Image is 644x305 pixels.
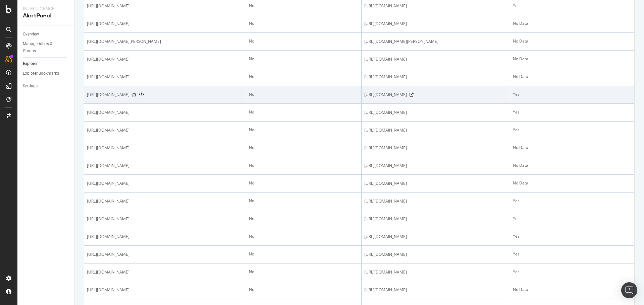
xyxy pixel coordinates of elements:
[513,38,632,44] div: No Data
[513,145,632,151] div: No Data
[513,198,632,204] div: Yes
[132,93,136,97] a: Visit Online Page
[249,269,359,275] div: No
[23,70,69,77] a: Explorer Bookmarks
[87,251,129,258] span: [URL][DOMAIN_NAME]
[513,233,632,239] div: Yes
[364,287,407,293] span: [URL][DOMAIN_NAME]
[364,216,407,222] span: [URL][DOMAIN_NAME]
[513,269,632,275] div: Yes
[513,180,632,186] div: No Data
[513,162,632,168] div: No Data
[364,20,407,27] span: [URL][DOMAIN_NAME]
[23,83,69,90] a: Settings
[513,109,632,115] div: Yes
[364,74,407,80] span: [URL][DOMAIN_NAME]
[249,91,359,97] div: No
[249,216,359,222] div: No
[87,127,129,134] span: [URL][DOMAIN_NAME]
[513,127,632,133] div: Yes
[513,20,632,26] div: No Data
[249,3,359,9] div: No
[249,74,359,80] div: No
[364,145,407,151] span: [URL][DOMAIN_NAME]
[249,20,359,26] div: No
[249,162,359,168] div: No
[513,3,632,9] div: Yes
[410,93,414,97] a: Visit Online Page
[23,60,38,67] div: Explorer
[513,74,632,80] div: No Data
[249,233,359,239] div: No
[23,70,59,77] div: Explorer Bookmarks
[621,282,637,298] div: Open Intercom Messenger
[23,12,69,20] div: AlertPanel
[364,233,407,240] span: [URL][DOMAIN_NAME]
[87,287,129,293] span: [URL][DOMAIN_NAME]
[87,233,129,240] span: [URL][DOMAIN_NAME]
[87,91,129,98] span: [URL][DOMAIN_NAME]
[23,31,39,38] div: Overview
[249,198,359,204] div: No
[23,41,63,55] div: Manage Alerts & Groups
[87,145,129,151] span: [URL][DOMAIN_NAME]
[249,109,359,115] div: No
[87,216,129,222] span: [URL][DOMAIN_NAME]
[249,127,359,133] div: No
[364,38,438,45] span: [URL][DOMAIN_NAME][PERSON_NAME]
[87,38,161,45] span: [URL][DOMAIN_NAME][PERSON_NAME]
[87,198,129,205] span: [URL][DOMAIN_NAME]
[513,287,632,293] div: No Data
[364,127,407,134] span: [URL][DOMAIN_NAME]
[87,269,129,276] span: [URL][DOMAIN_NAME]
[513,251,632,257] div: Yes
[87,74,129,80] span: [URL][DOMAIN_NAME]
[249,287,359,293] div: No
[364,3,407,9] span: [URL][DOMAIN_NAME]
[364,56,407,63] span: [URL][DOMAIN_NAME]
[513,91,632,97] div: Yes
[249,56,359,62] div: No
[513,56,632,62] div: No Data
[87,20,129,27] span: [URL][DOMAIN_NAME]
[364,109,407,116] span: [URL][DOMAIN_NAME]
[87,109,129,116] span: [URL][DOMAIN_NAME]
[364,91,407,98] span: [URL][DOMAIN_NAME]
[513,216,632,222] div: Yes
[364,162,407,169] span: [URL][DOMAIN_NAME]
[249,251,359,257] div: No
[87,180,129,187] span: [URL][DOMAIN_NAME]
[364,269,407,276] span: [URL][DOMAIN_NAME]
[23,83,38,90] div: Settings
[364,180,407,187] span: [URL][DOMAIN_NAME]
[249,180,359,186] div: No
[23,5,69,12] div: Intelligence
[87,162,129,169] span: [URL][DOMAIN_NAME]
[139,92,144,97] button: View HTML Source
[23,41,69,55] a: Manage Alerts & Groups
[364,198,407,205] span: [URL][DOMAIN_NAME]
[87,56,129,63] span: [URL][DOMAIN_NAME]
[87,3,129,9] span: [URL][DOMAIN_NAME]
[364,251,407,258] span: [URL][DOMAIN_NAME]
[23,60,69,67] a: Explorer
[249,145,359,151] div: No
[249,38,359,44] div: No
[23,31,69,38] a: Overview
